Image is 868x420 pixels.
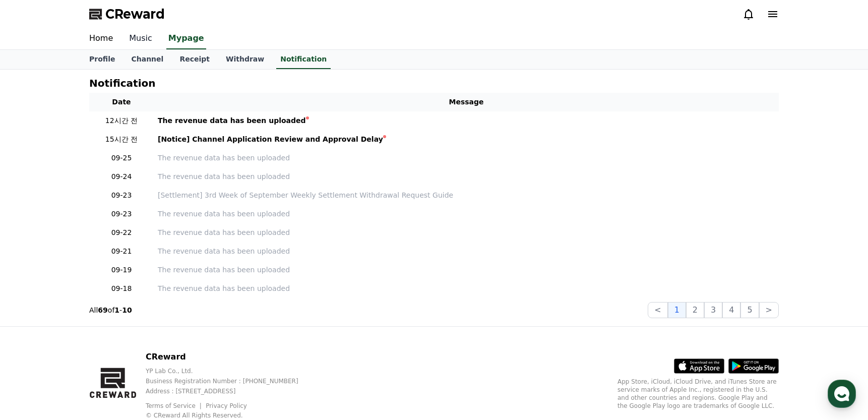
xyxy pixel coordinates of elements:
[686,302,704,318] button: 2
[166,28,206,49] a: Mypage
[21,153,87,163] span: Enter a message.
[93,246,150,257] p: 09-21
[149,335,174,343] span: Settings
[218,50,272,69] a: Withdraw
[668,302,686,318] button: 1
[276,50,331,69] a: Notification
[3,320,67,345] a: Home
[93,134,150,145] p: 15시간 전
[158,209,775,219] a: The revenue data has been uploaded
[98,306,107,314] strong: 69
[14,146,182,170] a: Enter a message.
[146,411,315,419] p: © CReward All Rights Reserved.
[89,305,132,315] p: All of -
[89,93,154,111] th: Date
[84,335,113,343] span: Messages
[114,306,119,314] strong: 1
[146,351,315,363] p: CReward
[146,387,315,395] p: Address : [STREET_ADDRESS]
[100,199,140,206] b: Channel Talk
[617,378,779,410] p: App Store, iCloud, iCloud Drive, and iTunes Store are service marks of Apple Inc., registered in ...
[123,50,171,69] a: Channel
[158,265,775,275] a: The revenue data has been uploaded
[106,80,184,92] button: See business hours
[759,302,779,318] button: >
[89,78,155,89] h4: Notification
[648,302,667,318] button: <
[158,134,775,145] a: [Notice] Channel Application Review and Approval Delay
[130,320,194,345] a: Settings
[93,265,150,275] p: 09-19
[93,190,150,201] p: 09-23
[68,199,139,206] span: Powered by
[121,28,160,49] a: Music
[158,283,775,294] a: The revenue data has been uploaded
[93,153,150,163] p: 09-25
[158,227,775,238] a: The revenue data has been uploaded
[81,107,116,115] div: 5 hours ago
[81,50,123,69] a: Profile
[158,246,775,257] a: The revenue data has been uploaded
[146,402,203,409] a: Terms of Service
[722,302,740,318] button: 4
[93,171,150,182] p: 09-24
[206,402,247,409] a: Privacy Policy
[154,93,779,111] th: Message
[89,6,165,22] a: CReward
[146,377,315,385] p: Business Registration Number : [PHONE_NUMBER]
[57,199,139,207] a: Powered byChannel Talk
[67,320,130,345] a: Messages
[122,306,132,314] strong: 10
[81,28,121,49] a: Home
[105,6,165,22] span: CReward
[93,115,150,126] p: 12시간 전
[93,209,150,219] p: 09-23
[158,115,775,126] a: The revenue data has been uploaded
[93,283,150,294] p: 09-18
[68,174,141,183] span: Back [DATE], 4:30 PM
[158,171,775,182] a: The revenue data has been uploaded
[12,76,71,92] h1: CReward
[26,335,43,343] span: Home
[158,190,775,201] a: [Settlement] 3rd Week of September Weekly Settlement Withdrawal Request Guide
[158,115,306,126] div: The revenue data has been uploaded
[110,81,173,90] span: See business hours
[93,227,150,238] p: 09-22
[41,116,177,136] div: I had more money on my total revenue a few days ago. Why was it rmoved. about $3 was removed. why...
[41,107,76,116] div: CReward
[704,302,722,318] button: 3
[171,50,218,69] a: Receipt
[740,302,759,318] button: 5
[158,153,775,163] a: The revenue data has been uploaded
[158,134,383,145] div: [Notice] Channel Application Review and Approval Delay
[12,103,184,140] a: CReward5 hours ago I had more money on my total revenue a few days ago. Why was it rmoved. about ...
[146,367,315,375] p: YP Lab Co., Ltd.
